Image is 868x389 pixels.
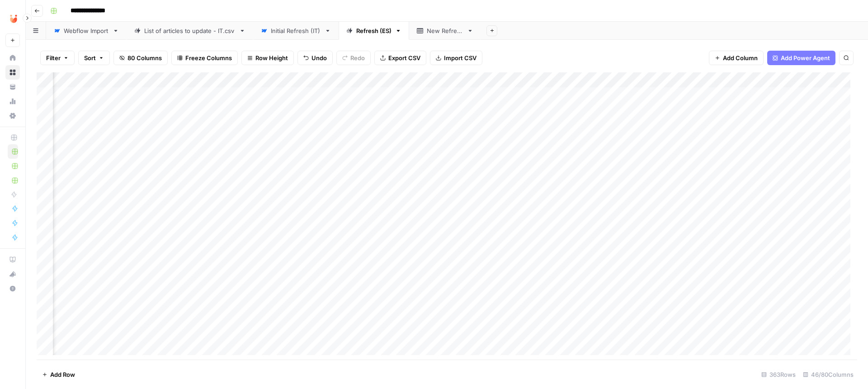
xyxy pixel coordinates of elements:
button: Add Row [37,367,80,382]
button: Redo [336,51,371,65]
a: Initial Refresh (IT) [253,22,339,40]
span: Freeze Columns [185,53,232,62]
button: Freeze Columns [171,51,238,65]
span: Add Column [723,53,758,62]
button: 80 Columns [113,51,168,65]
span: Filter [46,53,61,62]
div: Refresh (ES) [356,26,392,35]
a: List of articles to update - IT.csv [127,22,253,40]
div: 363 Rows [758,367,799,382]
a: Usage [5,94,20,109]
a: AirOps Academy [5,252,20,267]
span: Redo [350,53,365,62]
span: Add Power Agent [781,53,830,62]
img: Unobravo Logo [5,10,22,27]
div: Initial Refresh (IT) [271,26,321,35]
a: Webflow Import [46,22,127,40]
button: Add Column [709,51,764,65]
button: Import CSV [430,51,482,65]
span: Export CSV [388,53,420,62]
a: Browse [5,65,20,80]
button: Workspace: Unobravo [5,7,20,30]
a: Home [5,51,20,65]
span: 80 Columns [127,53,162,62]
span: Import CSV [444,53,476,62]
span: Undo [311,53,327,62]
button: Sort [78,51,110,65]
div: New Refresh [427,26,463,35]
button: Filter [40,51,75,65]
a: Settings [5,109,20,123]
a: New Refresh [409,22,481,40]
a: Refresh (ES) [339,22,409,40]
button: Add Power Agent [767,51,835,65]
div: 46/80 Columns [799,367,857,382]
span: Row Height [255,53,288,62]
button: Export CSV [374,51,426,65]
div: List of articles to update - IT.csv [144,26,236,35]
span: Add Row [50,370,75,379]
div: Webflow Import [64,26,109,35]
button: What's new? [5,267,20,281]
div: What's new? [6,267,19,281]
a: Your Data [5,80,20,94]
button: Undo [297,51,333,65]
button: Row Height [241,51,294,65]
button: Help + Support [5,281,20,296]
span: Sort [84,53,96,62]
